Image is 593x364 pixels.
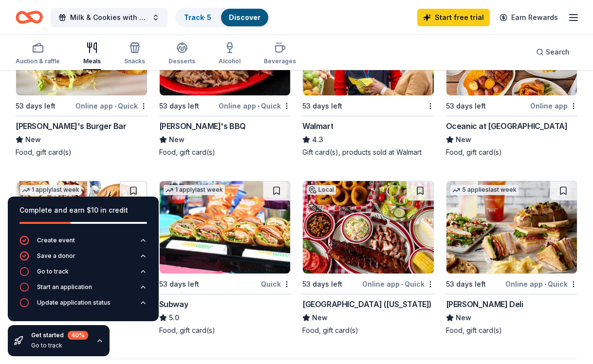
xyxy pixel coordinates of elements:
button: Track· 5Discover [175,8,269,27]
div: 53 days left [446,278,486,290]
div: Oceanic at [GEOGRAPHIC_DATA] [446,120,568,132]
span: New [456,134,471,146]
div: Update application status [37,299,111,307]
div: Auction & raffle [16,57,60,65]
span: New [456,312,471,324]
a: Start free trial [417,9,490,26]
a: Image for Oceanic at Pompano BeachLocal53 days leftOnline appOceanic at [GEOGRAPHIC_DATA]NewFood,... [446,2,578,157]
span: 4.3 [312,134,323,146]
div: 53 days left [302,100,342,112]
div: [GEOGRAPHIC_DATA] ([US_STATE]) [302,298,432,310]
div: Beverages [264,57,296,65]
span: Milk & Cookies with Sants [70,12,148,23]
a: Image for McAlister's Deli5 applieslast week53 days leftOnline app•Quick[PERSON_NAME] DeliNewFood... [446,181,578,335]
a: Image for Walmart1 applylast week53 days leftWalmart4.3Gift card(s), products sold at Walmart [302,2,434,157]
span: • [258,102,259,110]
span: New [169,134,185,146]
a: Discover [229,13,260,21]
span: Search [546,46,570,58]
div: Food, gift card(s) [446,147,578,157]
div: 53 days left [302,278,342,290]
a: Image for Sonny's BBQ1 applylast week53 days leftOnline app•Quick[PERSON_NAME]'s BBQNewFood, gift... [159,2,291,157]
span: 5.0 [169,312,179,324]
span: New [25,134,41,146]
div: [PERSON_NAME] Deli [446,298,523,310]
div: Gift card(s), products sold at Walmart [302,147,434,157]
a: Track· 5 [184,13,211,21]
div: Start an application [37,283,92,291]
button: Snacks [124,38,145,70]
div: Alcohol [219,57,241,65]
a: Image for Rib City (Florida)Local53 days leftOnline app•Quick[GEOGRAPHIC_DATA] ([US_STATE])NewFoo... [302,181,434,335]
button: Desserts [168,38,195,70]
a: Image for Beth's Burger BarLocal53 days leftOnline app•Quick[PERSON_NAME]'s Burger BarNewFood, gi... [16,2,148,157]
img: Image for Subway [160,181,291,273]
button: Save a donor [19,251,147,267]
button: Go to track [19,267,147,282]
button: Meals [83,38,101,70]
div: Food, gift card(s) [302,326,434,335]
div: Food, gift card(s) [159,147,291,157]
div: 53 days left [16,100,56,112]
a: Image for Subway1 applylast week53 days leftQuickSubway5.0Food, gift card(s) [159,181,291,335]
div: Online app Quick [362,278,434,290]
div: Quick [261,278,291,290]
img: Image for Rib City (Florida) [303,181,434,273]
div: Subway [159,298,188,310]
div: [PERSON_NAME]'s Burger Bar [16,120,127,132]
div: 1 apply last week [20,185,81,195]
button: Milk & Cookies with Sants [51,8,167,27]
div: Food, gift card(s) [16,147,148,157]
button: Beverages [264,38,296,70]
a: Home [16,6,43,29]
div: Complete and earn $10 in credit [19,204,147,216]
div: Walmart [302,120,333,132]
div: 53 days left [446,100,486,112]
a: Image for Taziki's Mediterranean Cafe1 applylast week53 days leftOnline app•Quick[PERSON_NAME]'s ... [16,181,148,335]
div: Online app Quick [75,100,148,112]
button: Update application status [19,298,147,313]
button: Auction & raffle [16,38,60,70]
span: New [312,312,328,324]
div: Meals [83,57,101,65]
button: Create event [19,236,147,251]
div: 40 % [68,331,88,340]
div: Get started [31,331,88,340]
span: • [401,280,403,288]
a: Earn Rewards [494,9,564,26]
div: Go to track [37,268,69,275]
button: Search [528,42,577,62]
span: • [544,280,546,288]
div: Online app Quick [505,278,577,290]
div: 53 days left [159,278,199,290]
div: Snacks [124,57,145,65]
div: Go to track [31,342,88,349]
img: Image for McAlister's Deli [446,181,577,273]
div: Online app Quick [219,100,291,112]
span: • [114,102,116,110]
div: Desserts [168,57,195,65]
div: 1 apply last week [164,185,225,195]
button: Start an application [19,282,147,298]
button: Alcohol [219,38,241,70]
div: Save a donor [37,252,75,260]
div: Online app [530,100,577,112]
div: Food, gift card(s) [446,326,578,335]
div: 5 applies last week [450,185,519,195]
div: Local [307,185,336,195]
div: [PERSON_NAME]'s BBQ [159,120,246,132]
div: Create event [37,237,75,244]
div: 53 days left [159,100,199,112]
div: Food, gift card(s) [159,326,291,335]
